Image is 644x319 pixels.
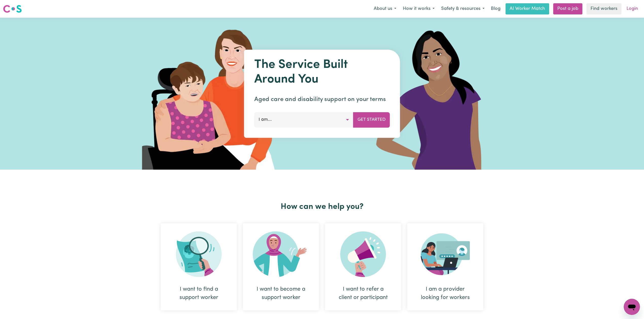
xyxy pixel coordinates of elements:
[173,285,225,302] div: I want to find a support worker
[488,3,504,14] a: Blog
[337,285,389,302] div: I want to refer a client or participant
[254,112,353,127] button: I am...
[438,4,488,14] button: Safety & resources
[370,4,400,14] button: About us
[3,3,22,15] a: Careseekers logo
[553,3,582,14] a: Post a job
[176,231,222,277] img: Search
[623,3,641,14] a: Login
[325,223,401,310] div: I want to refer a client or participant
[254,95,390,104] p: Aged care and disability support on your terms
[586,3,621,14] a: Find workers
[340,231,386,277] img: Refer
[353,112,390,127] button: Get Started
[506,3,549,14] a: AI Worker Match
[419,285,471,302] div: I am a provider looking for workers
[158,202,486,212] h2: How can we help you?
[254,58,390,87] h1: The Service Built Around You
[421,231,470,277] img: Provider
[407,223,483,310] div: I am a provider looking for workers
[161,223,237,310] div: I want to find a support worker
[624,299,640,315] iframe: Button to launch messaging window
[3,4,22,13] img: Careseekers logo
[255,285,307,302] div: I want to become a support worker
[400,4,438,14] button: How it works
[253,231,309,277] img: Become Worker
[243,223,319,310] div: I want to become a support worker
